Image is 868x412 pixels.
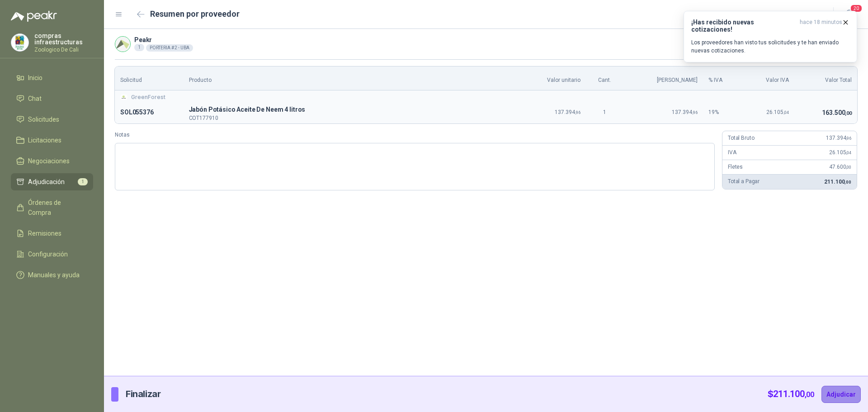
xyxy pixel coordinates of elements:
span: ,96 [692,110,698,115]
img: Company Logo [11,34,28,51]
div: GreenForest [120,93,852,102]
span: ,04 [783,110,789,115]
p: Finalizar [126,387,160,401]
div: 1 [134,44,144,51]
span: Chat [28,94,42,104]
span: 137.394 [672,109,698,115]
a: Licitaciones [11,132,93,149]
span: hace 18 minutos [800,19,842,33]
span: 163.500 [822,109,852,116]
span: ,00 [846,165,851,170]
td: 1 [586,102,623,123]
button: ¡Has recibido nuevas cotizaciones!hace 18 minutos Los proveedores han visto tus solicitudes y te ... [684,11,857,62]
span: Adjudicación [28,177,65,187]
th: % IVA [703,66,741,90]
p: IVA [728,148,736,157]
img: Company Logo [115,37,130,52]
th: Valor Total [794,66,857,90]
a: Solicitudes [11,111,93,128]
th: Cant. [586,66,623,90]
div: PORTERIA # 2 - UBA [146,44,193,52]
label: Notas [115,131,715,139]
a: Remisiones [11,225,93,242]
button: Adjudicar [821,386,861,403]
p: COT177910 [189,115,512,121]
span: 211.100 [773,388,814,399]
span: ,00 [844,180,851,185]
span: Jabón Potásico Aceite De Neem 4 litros [189,104,512,115]
span: Inicio [28,73,42,83]
th: Solicitud [115,66,184,90]
p: SOL055376 [120,107,178,118]
a: Órdenes de Compra [11,194,93,221]
span: Órdenes de Compra [28,198,85,218]
td: 19 % [703,102,741,123]
p: Total Bruto [728,134,754,142]
span: Configuración [28,249,68,259]
span: ,00 [845,110,852,116]
a: Negociaciones [11,152,93,170]
span: ,96 [575,110,580,115]
span: Licitaciones [28,135,61,145]
span: Manuales y ayuda [28,270,80,280]
span: Remisiones [28,228,61,238]
img: Logo peakr [11,11,57,22]
a: Chat [11,90,93,107]
p: Zoologico De Cali [34,47,93,52]
a: Manuales y ayuda [11,266,93,284]
a: Inicio [11,69,93,86]
span: Negociaciones [28,156,70,166]
th: Producto [184,66,518,90]
p: J [189,104,512,115]
h2: Resumen por proveedor [150,8,240,20]
span: ,00 [805,390,814,399]
span: 137.394 [555,109,580,115]
span: 26.105 [766,109,789,115]
p: Peakr [134,37,193,43]
p: Total a Pagar [728,177,759,186]
a: Configuración [11,246,93,263]
p: compras infraestructuras [34,33,93,45]
span: 20 [850,4,863,13]
img: Company Logo [120,94,127,101]
span: ,96 [846,136,851,141]
span: 211.100 [824,179,851,185]
a: Adjudicación1 [11,173,93,190]
span: 1 [78,178,88,185]
span: Solicitudes [28,114,59,124]
th: Valor IVA [742,66,794,90]
th: [PERSON_NAME] [623,66,703,90]
th: Valor unitario [517,66,586,90]
span: 26.105 [829,149,851,156]
span: 137.394 [826,135,851,141]
button: 20 [841,6,857,23]
p: Fletes [728,163,743,171]
p: Los proveedores han visto tus solicitudes y te han enviado nuevas cotizaciones. [691,38,849,55]
p: $ [768,387,814,401]
span: ,04 [846,150,851,155]
h3: ¡Has recibido nuevas cotizaciones! [691,19,796,33]
span: 47.600 [829,164,851,170]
